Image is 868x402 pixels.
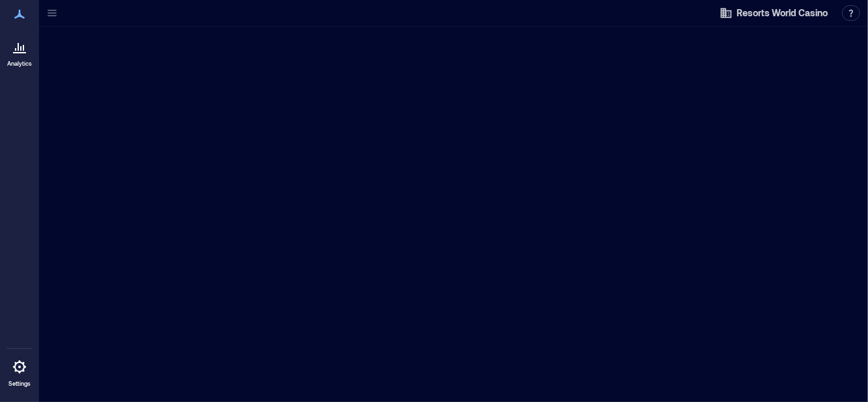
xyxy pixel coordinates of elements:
[716,3,832,23] button: Resorts World Casino
[7,60,32,68] p: Analytics
[4,351,35,392] a: Settings
[3,31,36,72] a: Analytics
[737,7,828,20] span: Resorts World Casino
[8,380,31,388] p: Settings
